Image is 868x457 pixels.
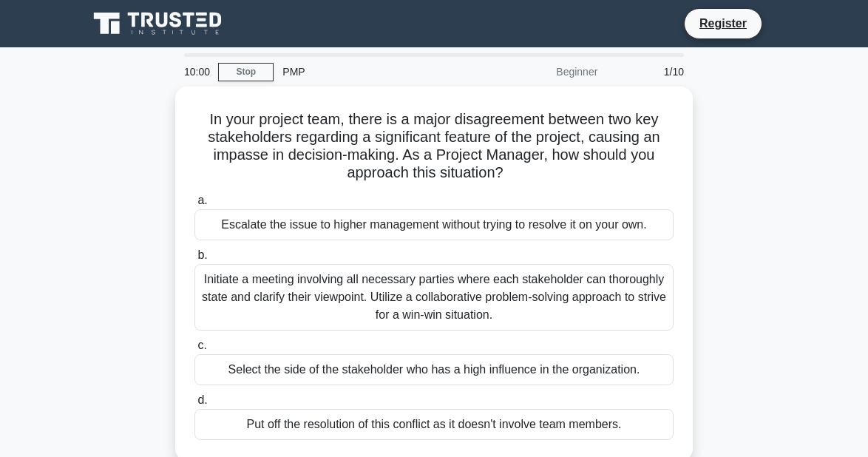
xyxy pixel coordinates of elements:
div: Initiate a meeting involving all necessary parties where each stakeholder can thoroughly state an... [194,264,674,331]
span: a. [197,194,207,206]
div: 1/10 [606,57,693,87]
a: Stop [218,63,274,81]
div: Escalate the issue to higher management without trying to resolve it on your own. [194,209,674,240]
div: PMP [274,57,477,87]
div: Select the side of the stakeholder who has a high influence in the organization. [194,354,674,385]
span: b. [197,248,207,261]
div: 10:00 [175,57,218,87]
h5: In your project team, there is a major disagreement between two key stakeholders regarding a sign... [193,110,675,183]
div: Beginner [477,57,606,87]
span: c. [197,339,206,351]
span: d. [197,393,207,406]
div: Put off the resolution of this conflict as it doesn't involve team members. [194,409,674,440]
a: Register [691,14,756,33]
